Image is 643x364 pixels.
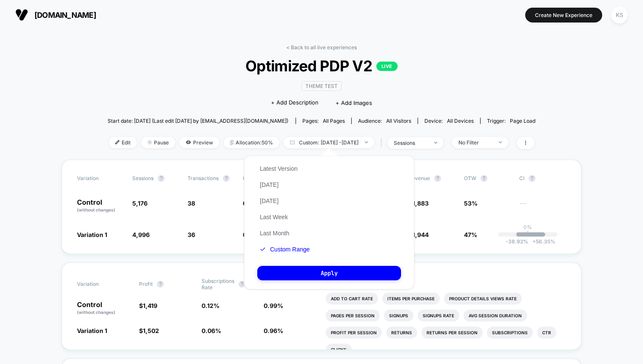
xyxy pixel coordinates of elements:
[77,207,115,212] span: (without changes)
[464,310,527,322] li: Avg Session Duration
[77,199,124,213] p: Control
[444,293,522,305] li: Product Details Views Rate
[141,137,175,148] span: Pause
[284,137,374,148] span: Custom: [DATE] - [DATE]
[77,278,124,291] span: Variation
[15,8,28,21] img: Visually logo
[336,99,372,106] span: + Add Images
[143,302,157,309] span: 1,419
[202,278,234,291] span: Subscriptions Rate
[458,139,492,146] div: No Filter
[499,141,502,143] img: end
[464,200,478,207] span: 53%
[257,245,312,253] button: Custom Range
[609,6,630,24] button: KS
[525,8,602,23] button: Create New Experience
[188,200,195,207] span: 38
[286,44,357,51] a: < Back to all live experiences
[384,310,413,322] li: Signups
[365,141,368,143] img: end
[394,140,428,146] div: sessions
[527,230,529,237] p: |
[519,201,566,213] span: ---
[434,175,441,182] button: ?
[257,197,281,205] button: [DATE]
[434,142,437,144] img: end
[77,310,115,315] span: (without changes)
[326,327,382,339] li: Profit Per Session
[77,301,131,316] p: Control
[302,118,345,124] div: Pages:
[464,175,511,182] span: OTW
[519,175,566,182] span: CI
[13,8,99,22] button: [DOMAIN_NAME]
[264,327,283,334] span: 0.96 %
[132,231,150,238] span: 4,996
[230,140,233,145] img: rebalance
[257,213,290,221] button: Last Week
[132,175,154,181] span: Sessions
[326,310,380,322] li: Pages Per Session
[421,327,483,339] li: Returns Per Session
[378,137,387,149] span: |
[510,118,535,124] span: Page Load
[487,118,535,124] div: Trigger:
[34,11,96,20] span: [DOMAIN_NAME]
[529,175,535,182] button: ?
[77,327,107,334] span: Variation 1
[77,231,107,238] span: Variation 1
[386,118,411,124] span: All Visitors
[506,238,528,245] span: -38.92 %
[358,118,411,124] div: Audience:
[108,118,288,124] span: Start date: [DATE] (Last edit [DATE] by [EMAIL_ADDRESS][DOMAIN_NAME])
[148,140,152,144] img: end
[376,62,398,71] p: LIVE
[143,327,159,334] span: 1,502
[418,310,459,322] li: Signups Rate
[326,278,566,284] p: Would like to see more reports?
[302,81,341,91] span: Theme Test
[528,238,555,245] span: 56.35 %
[109,137,137,148] span: Edit
[202,327,221,334] span: 0.06 %
[464,231,477,238] span: 47%
[257,165,300,172] button: Latest Version
[202,302,219,309] span: 0.12 %
[487,327,533,339] li: Subscriptions
[139,327,159,334] span: $
[158,175,165,182] button: ?
[326,344,352,356] li: Clicks
[188,231,195,238] span: 36
[382,293,440,305] li: Items Per Purchase
[115,140,119,144] img: edit
[139,302,157,309] span: $
[481,175,487,182] button: ?
[223,175,230,182] button: ?
[224,137,279,148] span: Allocation: 50%
[129,57,514,75] span: Optimized PDP V2
[323,118,345,124] span: all pages
[537,327,556,339] li: Ctr
[257,181,281,189] button: [DATE]
[179,137,219,148] span: Preview
[264,302,283,309] span: 0.99 %
[271,99,319,107] span: + Add Description
[326,293,378,305] li: Add To Cart Rate
[290,140,295,144] img: calendar
[257,266,401,280] button: Apply
[386,327,417,339] li: Returns
[157,281,164,288] button: ?
[188,175,219,181] span: Transactions
[132,200,148,207] span: 5,176
[532,238,536,245] span: +
[524,224,532,230] p: 0%
[418,118,480,124] span: Device:
[139,281,153,287] span: Profit
[77,175,124,182] span: Variation
[257,229,292,237] button: Last Month
[611,7,628,23] div: KS
[447,118,474,124] span: all devices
